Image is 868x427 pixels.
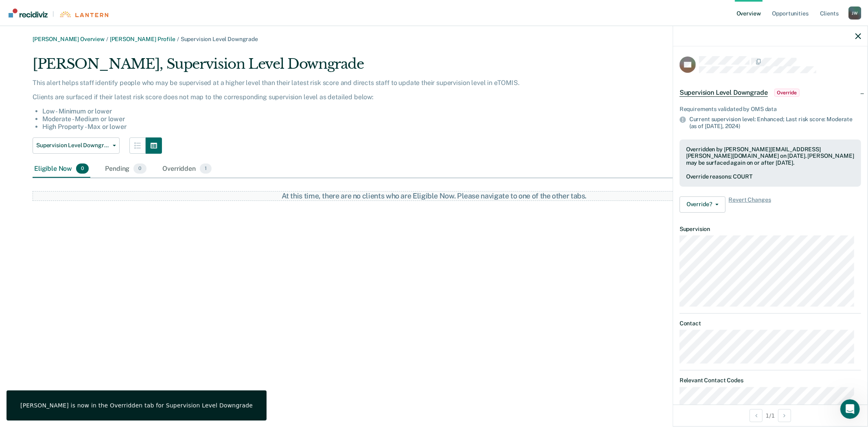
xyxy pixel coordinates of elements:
[680,226,861,233] dt: Supervision
[33,79,684,87] p: This alert helps staff identify people who may be supervised at a higher level than their latest ...
[680,89,768,97] span: Supervision Level Downgrade
[774,89,800,97] span: Override
[234,192,635,200] div: At this time, there are no clients who are Eligible Now. Please navigate to one of the other tabs.
[103,160,148,178] div: Pending
[181,36,258,42] span: Supervision Level Downgrade
[20,402,253,409] div: [PERSON_NAME] is now in the Overridden tab for Supervision Level Downgrade
[42,115,684,123] li: Moderate - Medium or lower
[9,9,48,17] img: Recidiviz
[161,160,214,178] div: Overridden
[48,11,59,17] span: |
[133,163,146,174] span: 0
[689,116,861,130] div: Current supervision level: Enhanced; Last risk score: Moderate (as of [DATE],
[680,377,861,384] dt: Relevant Contact Codes
[33,36,105,42] a: [PERSON_NAME] Overview
[750,409,763,422] button: Previous Opportunity
[33,56,684,79] div: [PERSON_NAME], Supervision Level Downgrade
[76,163,89,174] span: 0
[686,173,855,180] div: Override reasons: COURT
[680,320,861,327] dt: Contact
[33,160,90,178] div: Eligible Now
[729,196,771,213] span: Revert Changes
[680,106,861,113] div: Requirements validated by OMS data
[848,7,861,20] button: Profile dropdown button
[673,405,868,426] div: 1 / 1
[175,36,181,42] span: /
[42,107,684,115] li: Low - Minimum or lower
[33,93,684,101] p: Clients are surfaced if their latest risk score does not map to the corresponding supervision lev...
[686,146,855,166] div: Overridden by [PERSON_NAME][EMAIL_ADDRESS][PERSON_NAME][DOMAIN_NAME] on [DATE]. [PERSON_NAME] may...
[59,11,108,17] img: Lantern
[200,163,212,174] span: 1
[673,80,868,106] div: Supervision Level DowngradeOverride
[725,123,740,129] span: 2024)
[840,399,860,419] iframe: Intercom live chat
[848,7,861,20] div: J W
[778,409,791,422] button: Next Opportunity
[36,142,109,149] span: Supervision Level Downgrade
[680,196,726,213] button: Override?
[105,36,110,42] span: /
[110,36,175,42] a: [PERSON_NAME] Profile
[42,123,684,131] li: High Property - Max or lower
